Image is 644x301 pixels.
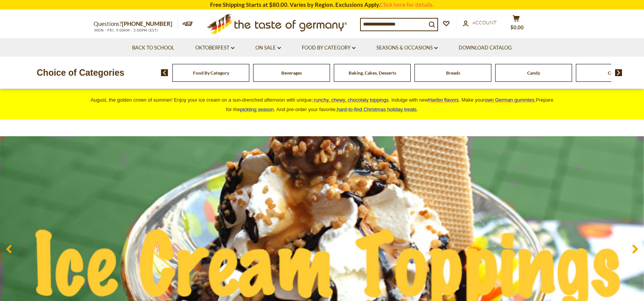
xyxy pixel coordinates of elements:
[446,70,460,76] a: Breads
[472,19,497,25] span: Account
[337,107,418,112] span: .
[311,97,389,103] a: crunchy, chewy, chocolaty toppings
[94,19,178,29] p: Questions?
[132,44,174,52] a: Back to School
[527,70,540,76] a: Candy
[161,69,168,76] img: previous arrow
[302,44,355,52] a: Food By Category
[349,70,396,76] a: Baking, Cakes, Desserts
[240,107,274,112] a: pickling season
[428,97,459,103] a: Haribo flavors
[195,44,234,52] a: Oktoberfest
[122,20,172,27] a: [PHONE_NUMBER]
[505,15,528,34] button: $0.00
[463,19,497,27] a: Account
[380,1,434,8] a: Click here for details.
[193,70,229,76] a: Food By Category
[255,44,281,52] a: On Sale
[608,70,621,76] a: Cereal
[510,24,524,30] span: $0.00
[485,97,534,103] span: own German gummies
[94,28,158,32] span: MON - FRI, 9:00AM - 5:00PM (EST)
[459,44,512,52] a: Download Catalog
[281,70,302,76] a: Beverages
[314,97,389,103] span: runchy, chewy, chocolaty toppings
[376,44,438,52] a: Seasons & Occasions
[337,107,417,112] a: hard-to-find Christmas holiday treats
[91,97,553,112] span: August, the golden crown of summer! Enjoy your ice cream on a sun-drenched afternoon with unique ...
[485,97,536,103] a: own German gummies.
[615,69,622,76] img: next arrow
